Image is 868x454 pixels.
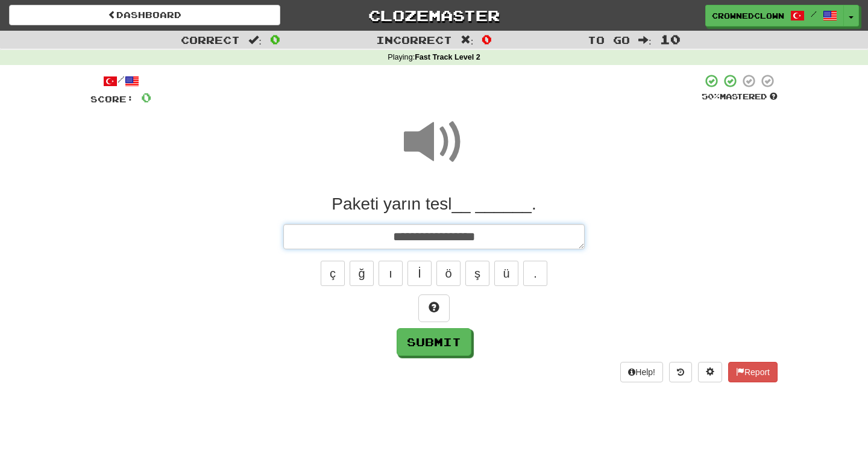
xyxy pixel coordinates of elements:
span: / [811,10,817,18]
span: 10 [660,32,681,46]
a: Dashboard [9,5,280,25]
strong: Fast Track Level 2 [415,53,480,61]
button: İ [407,261,432,286]
a: Clozemaster [298,5,570,26]
button: ğ [350,261,374,286]
span: : [248,35,262,45]
span: Score: [90,94,134,104]
button: ı [379,261,403,286]
div: Mastered [702,92,778,102]
button: ç [321,261,345,286]
button: . [523,261,547,286]
button: Hint! [418,294,450,322]
button: Help! [620,362,663,382]
span: Correct [181,34,240,46]
span: To go [588,34,630,46]
div: / [90,73,151,89]
span: 50 % [702,92,720,101]
button: Round history (alt+y) [669,362,692,382]
span: : [638,35,652,45]
button: ş [465,261,489,286]
div: Paketi yarın tesl__ ______. [90,193,778,215]
span: Incorrect [376,34,452,46]
button: ü [494,261,518,286]
button: ö [436,261,461,286]
span: CrownedClown [712,10,784,21]
span: 0 [270,32,280,46]
button: Report [728,362,778,382]
button: Submit [397,328,471,356]
a: CrownedClown / [705,5,844,26]
span: 0 [482,32,492,46]
span: 0 [141,90,151,105]
span: : [461,35,474,45]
